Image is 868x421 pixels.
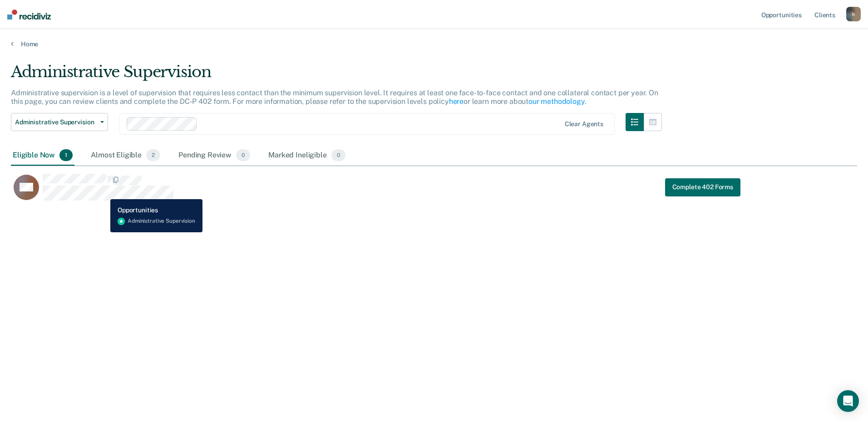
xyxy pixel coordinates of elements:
[665,178,740,196] button: Complete 402 Forms
[236,149,250,161] span: 0
[11,40,857,48] a: Home
[11,63,662,88] div: Administrative Supervision
[266,146,347,166] div: Marked Ineligible0
[837,390,859,412] div: Open Intercom Messenger
[7,10,51,20] img: Recidiviz
[89,146,162,166] div: Almost Eligible2
[177,146,252,166] div: Pending Review0
[846,7,861,21] button: h
[449,97,464,106] a: here
[528,97,585,106] a: our methodology
[11,113,108,131] button: Administrative Supervision
[146,149,160,161] span: 2
[665,178,740,196] a: Navigate to form link
[565,120,603,128] div: Clear agents
[11,146,74,166] div: Eligible Now1
[11,173,751,210] div: CaseloadOpportunityCell-751JP
[331,149,345,161] span: 0
[11,88,658,106] p: Administrative supervision is a level of supervision that requires less contact than the minimum ...
[15,118,97,126] span: Administrative Supervision
[59,149,73,161] span: 1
